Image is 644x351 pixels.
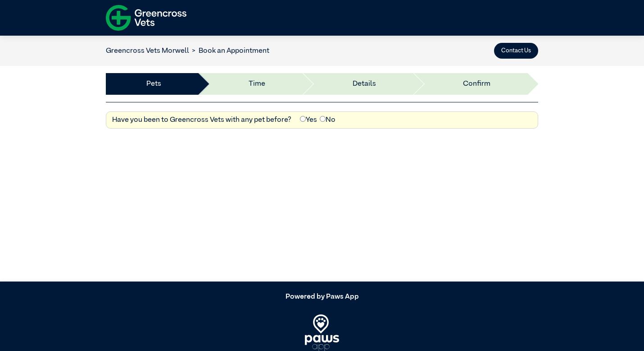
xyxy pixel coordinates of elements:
[106,46,269,56] nav: breadcrumb
[305,314,340,351] img: PawsApp
[320,115,336,125] label: No
[106,2,186,33] img: f-logo
[106,293,538,301] h5: Powered by Paws App
[146,79,161,89] a: Pets
[106,47,189,55] a: Greencross Vets Morwell
[494,43,538,59] button: Contact Us
[189,46,269,56] li: Book an Appointment
[320,116,326,122] input: No
[300,115,317,125] label: Yes
[300,116,306,122] input: Yes
[112,115,291,125] label: Have you been to Greencross Vets with any pet before?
